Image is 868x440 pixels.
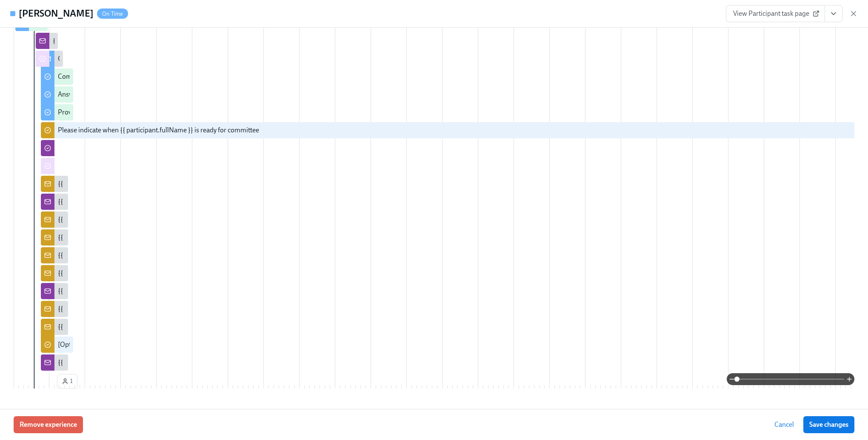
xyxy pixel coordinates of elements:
div: Answer the credentialing disclosure questions [58,90,191,99]
div: {{ participant.fullName }} DEA certificate uploaded [58,215,204,224]
div: {{ participant.fullName }} Diploma uploaded [58,197,186,206]
span: View Participant task page [733,9,818,18]
span: On Time [97,11,128,17]
div: Getting started at [GEOGRAPHIC_DATA] [58,54,176,63]
div: {{ participant.fullName }} BLS uploaded [58,233,173,242]
button: View task page [825,5,842,22]
div: {{ participant.fullName }} has been enrolled in the Dado Pre-boarding [53,36,254,46]
button: Remove experience [14,416,83,433]
span: Cancel [774,420,794,429]
h4: [PERSON_NAME] [19,7,94,20]
button: Cancel [768,416,800,433]
div: {{ participant.fullName }} Residency Completion Certificate uploaded [58,251,257,260]
div: {{ participant.fullName }} NPI [58,304,144,314]
div: {{ participant.fullName }} Licensure is complete [58,322,195,331]
div: [Optional] Request missing licenses from {{ participant.fullName }} [58,340,251,349]
div: {{ participant.fullName }} CV is complete [58,269,175,278]
div: Provide us with a special assignment of authority [58,108,199,117]
div: Please indicate when {{ participant.fullName }} is ready for committee [58,126,259,135]
div: Complete the malpractice insurance information and application form [58,72,260,81]
div: {{ participant.fullName }} CV is complete [58,286,175,296]
span: Save changes [809,420,848,429]
div: {{ participant.fullName }} Diploma uploaded [58,179,186,189]
a: View Participant task page [726,5,825,22]
div: {{ participant.fullName }} Licensure is complete [58,358,195,367]
button: Save changes [803,416,854,433]
span: Remove experience [20,420,77,429]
